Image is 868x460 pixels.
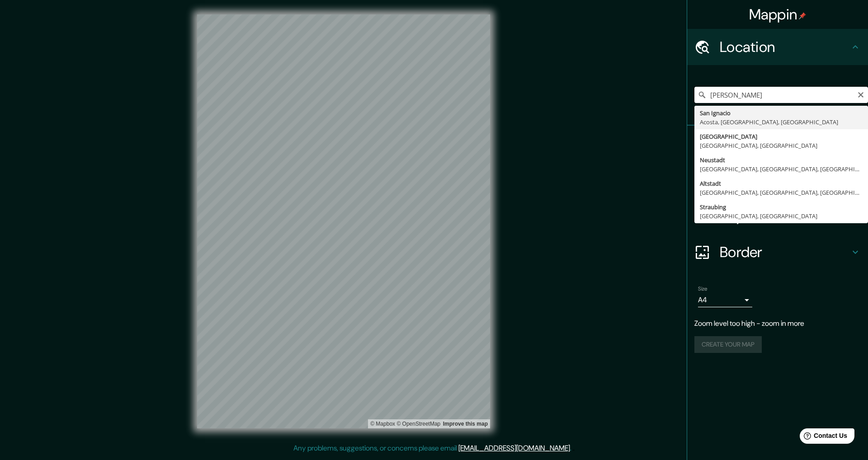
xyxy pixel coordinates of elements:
[700,117,863,127] div: Acosta, [GEOGRAPHIC_DATA], [GEOGRAPHIC_DATA]
[687,126,868,162] div: Pins
[694,87,868,103] input: Pick your city or area
[571,443,573,454] div: .
[700,179,863,188] div: Altstadt
[370,421,395,427] a: Mapbox
[700,188,863,197] div: [GEOGRAPHIC_DATA], [GEOGRAPHIC_DATA], [GEOGRAPHIC_DATA]
[687,234,868,270] div: Border
[573,443,575,454] div: .
[720,38,850,56] h4: Location
[788,425,858,450] iframe: Help widget launcher
[720,243,850,261] h4: Border
[799,12,806,19] img: pin-icon.png
[687,162,868,198] div: Style
[857,90,864,99] button: Clear
[293,443,571,454] p: Any problems, suggestions, or concerns please email .
[749,5,807,23] h4: Mappin
[687,198,868,234] div: Layout
[698,293,752,307] div: A4
[443,421,488,427] a: Map feedback
[396,421,440,427] a: OpenStreetMap
[700,211,863,221] div: [GEOGRAPHIC_DATA], [GEOGRAPHIC_DATA]
[700,164,863,174] div: [GEOGRAPHIC_DATA], [GEOGRAPHIC_DATA], [GEOGRAPHIC_DATA]
[700,132,863,141] div: [GEOGRAPHIC_DATA]
[698,285,708,293] label: Size
[458,443,570,453] a: [EMAIL_ADDRESS][DOMAIN_NAME]
[720,207,850,225] h4: Layout
[700,108,863,117] div: San Ignacio
[197,14,490,428] canvas: Map
[700,202,863,211] div: Straubing
[687,29,868,65] div: Location
[700,155,863,164] div: Neustadt
[700,141,863,150] div: [GEOGRAPHIC_DATA], [GEOGRAPHIC_DATA]
[694,318,861,329] p: Zoom level too high - zoom in more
